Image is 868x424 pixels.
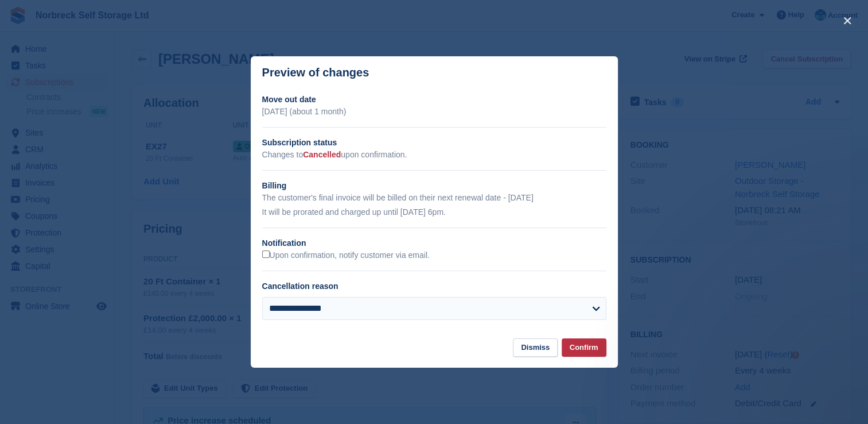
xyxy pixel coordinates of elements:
[262,149,606,161] p: Changes to upon confirmation.
[262,94,606,106] h2: Move out date
[262,282,338,291] label: Cancellation reason
[262,106,606,118] p: [DATE] (about 1 month)
[262,180,606,192] h2: Billing
[838,11,857,30] button: close
[262,66,369,79] p: Preview of changes
[262,237,606,249] h2: Notification
[513,338,558,357] button: Dismiss
[262,137,606,149] h2: Subscription status
[262,206,606,218] p: It will be prorated and charged up until [DATE] 6pm.
[262,250,270,258] input: Upon confirmation, notify customer via email.
[562,338,606,357] button: Confirm
[303,150,341,159] span: Cancelled
[262,192,606,204] p: The customer's final invoice will be billed on their next renewal date - [DATE]
[262,250,430,261] label: Upon confirmation, notify customer via email.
